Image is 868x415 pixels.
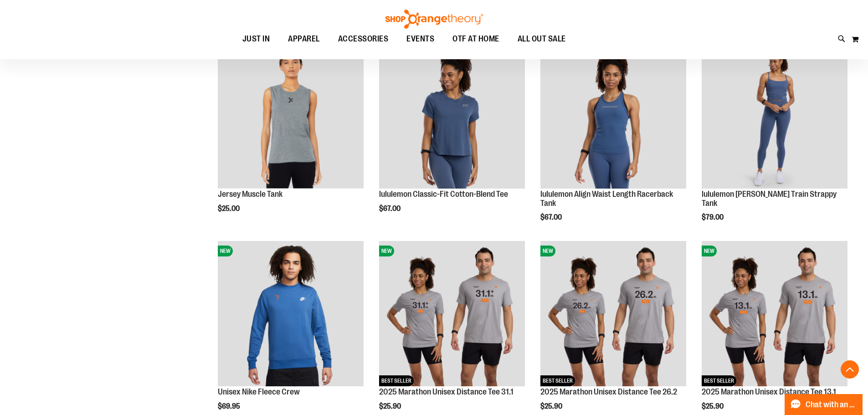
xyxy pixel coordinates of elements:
a: Unisex Nike Fleece CrewNEW [218,241,364,388]
a: Unisex Nike Fleece Crew [218,387,300,396]
img: lululemon Align Waist Length Racerback Tank [540,43,686,189]
a: 2025 Marathon Unisex Distance Tee 26.2NEWBEST SELLER [540,241,686,388]
span: $67.00 [379,205,402,213]
img: 2025 Marathon Unisex Distance Tee 26.2 [540,241,686,387]
span: ACCESSORIES [338,29,389,49]
a: lululemon Align Waist Length Racerback TankNEW [540,43,686,190]
a: lululemon Align Waist Length Racerback Tank [540,190,673,208]
a: lululemon [PERSON_NAME] Train Strappy Tank [702,190,837,208]
div: product [697,38,852,245]
img: Jersey Muscle Tank [218,43,364,189]
img: lululemon Wunder Train Strappy Tank [702,43,847,189]
a: 2025 Marathon Unisex Distance Tee 26.2 [540,387,677,396]
span: Chat with an Expert [806,400,857,409]
button: Back To Top [841,360,859,379]
a: Jersey Muscle Tank [218,190,282,199]
span: JUST IN [242,29,270,49]
a: 2025 Marathon Unisex Distance Tee 13.1 [702,387,836,396]
span: APPAREL [288,29,320,49]
div: product [375,38,529,236]
span: $25.00 [218,205,241,213]
span: OTF AT HOME [452,29,499,49]
span: $25.90 [540,402,564,410]
span: $25.90 [379,402,402,410]
a: 2025 Marathon Unisex Distance Tee 31.1 [379,387,514,396]
span: BEST SELLER [379,375,414,386]
span: NEW [540,246,555,256]
button: Chat with an Expert [785,394,863,415]
a: lululemon Classic-Fit Cotton-Blend TeeNEW [379,43,525,190]
a: 2025 Marathon Unisex Distance Tee 13.1NEWBEST SELLER [702,241,847,388]
img: Shop Orangetheory [384,10,484,29]
img: Unisex Nike Fleece Crew [218,241,364,387]
span: $69.95 [218,402,241,410]
a: Jersey Muscle TankNEW [218,43,364,190]
span: ALL OUT SALE [518,29,566,49]
a: lululemon Wunder Train Strappy TankNEW [702,43,847,190]
div: product [536,38,691,245]
span: BEST SELLER [540,375,575,386]
img: 2025 Marathon Unisex Distance Tee 31.1 [379,241,525,387]
span: $25.90 [702,402,725,410]
span: NEW [379,246,394,256]
div: product [213,38,368,236]
img: 2025 Marathon Unisex Distance Tee 13.1 [702,241,847,387]
span: EVENTS [406,29,434,49]
span: $67.00 [540,213,563,221]
span: NEW [702,246,717,256]
span: NEW [218,246,233,256]
span: $79.00 [702,213,725,221]
a: lululemon Classic-Fit Cotton-Blend Tee [379,190,508,199]
span: BEST SELLER [702,375,736,386]
a: 2025 Marathon Unisex Distance Tee 31.1NEWBEST SELLER [379,241,525,388]
img: lululemon Classic-Fit Cotton-Blend Tee [379,43,525,189]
